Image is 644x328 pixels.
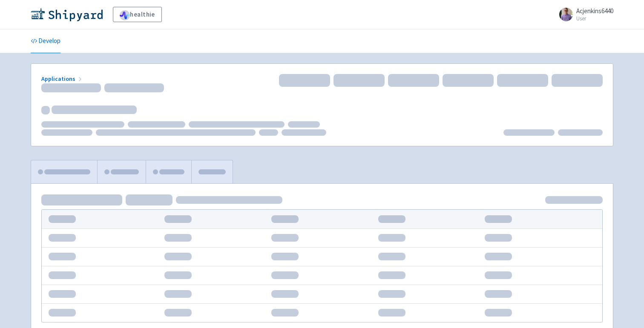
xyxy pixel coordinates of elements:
[113,7,162,22] a: healthie
[576,7,613,15] span: Acjenkins6440
[31,8,103,21] img: Shipyard logo
[576,16,613,21] small: User
[41,75,83,83] a: Applications
[31,29,60,53] a: Develop
[554,8,613,21] a: Acjenkins6440 User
